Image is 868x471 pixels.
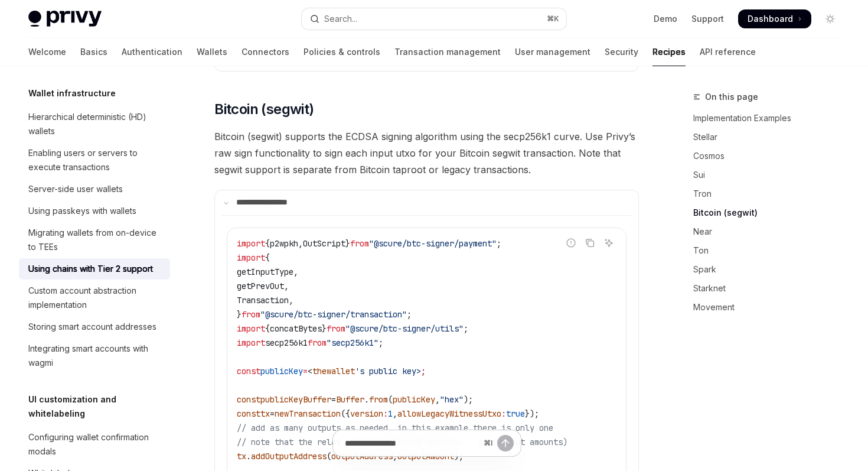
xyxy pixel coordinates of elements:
[237,366,260,376] span: const
[28,86,116,100] h5: Wallet infrastructure
[237,267,293,277] span: getInputType
[289,295,293,306] span: ,
[350,238,369,249] span: from
[693,184,849,203] a: Tron
[28,110,163,138] div: Hierarchical deterministic (HD) wallets
[122,38,182,66] a: Authentication
[237,423,553,433] span: // add as many outputs as needed, in this example there is only one
[506,408,525,419] span: true
[28,430,163,459] div: Configuring wallet confirmation modals
[421,366,426,376] span: ;
[237,295,289,306] span: Transaction
[369,394,388,405] span: from
[693,165,849,184] a: Sui
[303,366,308,376] span: =
[265,323,270,334] span: {
[284,281,289,291] span: ,
[369,238,497,249] span: "@scure/btc-signer/payment"
[331,394,336,405] span: =
[748,13,793,25] span: Dashboard
[691,13,724,25] a: Support
[654,13,677,25] a: Demo
[214,128,639,178] span: Bitcoin (segwit) supports the ECDSA signing algorithm using the secp256k1 curve. Use Privy’s raw ...
[693,203,849,222] a: Bitcoin (segwit)
[260,366,303,376] span: publicKey
[265,252,270,263] span: {
[738,9,811,28] a: Dashboard
[605,38,638,66] a: Security
[601,235,616,251] button: Ask AI
[440,394,464,405] span: "hex"
[693,260,849,279] a: Spark
[19,178,170,200] a: Server-side user wallets
[19,316,170,337] a: Storing smart account addresses
[345,238,350,249] span: }
[289,408,341,419] span: Transaction
[242,38,289,66] a: Connectors
[350,408,383,419] span: version
[355,366,421,376] span: 's public key>
[19,280,170,316] a: Custom account abstraction implementation
[260,408,270,419] span: tx
[237,252,265,263] span: import
[336,394,364,405] span: Buffer
[302,8,566,30] button: Open search
[464,323,468,334] span: ;
[265,337,308,348] span: secp256k1
[327,337,378,348] span: "secp256k1"
[304,38,380,66] a: Policies & controls
[19,200,170,222] a: Using passkeys with wallets
[324,12,357,26] div: Search...
[28,392,170,421] h5: UI customization and whitelabeling
[345,323,464,334] span: "@scure/btc-signer/utils"
[501,408,506,419] span: :
[705,90,758,104] span: On this page
[237,281,284,291] span: getPrevOut
[270,408,275,419] span: =
[303,238,345,249] span: OutScript
[435,394,440,405] span: ,
[28,262,153,276] div: Using chains with Tier 2 support
[237,337,265,348] span: import
[378,337,383,348] span: ;
[397,408,501,419] span: allowLegacyWitnessUtxo
[237,309,242,320] span: }
[525,408,539,419] span: });
[19,338,170,373] a: Integrating smart accounts with wagmi
[394,38,501,66] a: Transaction management
[393,394,435,405] span: publicKey
[497,238,501,249] span: ;
[28,11,102,27] img: light logo
[28,182,123,196] div: Server-side user wallets
[270,323,322,334] span: concatBytes
[341,408,350,419] span: ({
[237,238,265,249] span: import
[270,238,298,249] span: p2wpkh
[312,366,327,376] span: the
[265,238,270,249] span: {
[345,430,479,456] input: Ask a question...
[237,323,265,334] span: import
[19,222,170,258] a: Migrating wallets from on-device to TEEs
[821,9,840,28] button: Toggle dark mode
[393,408,397,419] span: ,
[388,408,393,419] span: 1
[547,14,559,24] span: ⌘ K
[293,267,298,277] span: ,
[242,309,260,320] span: from
[237,394,260,405] span: const
[80,38,107,66] a: Basics
[28,226,163,254] div: Migrating wallets from on-device to TEEs
[28,320,156,334] div: Storing smart account addresses
[308,366,312,376] span: <
[693,279,849,298] a: Starknet
[693,222,849,241] a: Near
[275,408,289,419] span: new
[308,337,327,348] span: from
[237,408,260,419] span: const
[28,342,163,370] div: Integrating smart accounts with wagmi
[19,142,170,178] a: Enabling users or servers to execute transactions
[28,204,136,218] div: Using passkeys with wallets
[28,284,163,312] div: Custom account abstraction implementation
[497,435,514,451] button: Send message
